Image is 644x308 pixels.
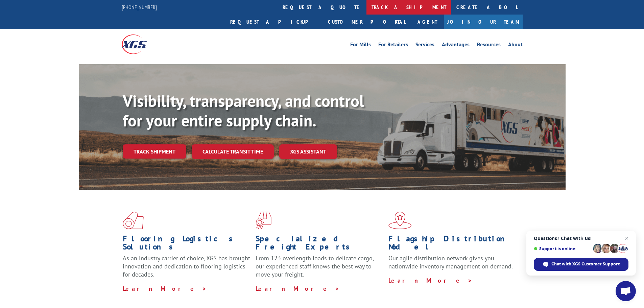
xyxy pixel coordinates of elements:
[442,42,470,49] a: Advantages
[551,261,620,267] span: Chat with XGS Customer Support
[123,212,144,229] img: xgs-icon-total-supply-chain-intelligence-red
[534,258,628,271] span: Chat with XGS Customer Support
[444,15,523,29] a: Join Our Team
[616,281,636,301] a: Open chat
[323,15,411,29] a: Customer Portal
[256,212,271,229] img: xgs-icon-focused-on-flooring-red
[388,254,513,270] span: Our agile distribution network gives you nationwide inventory management on demand.
[378,42,408,49] a: For Retailers
[508,42,523,49] a: About
[256,285,340,292] a: Learn More >
[534,246,591,251] span: Support is online
[256,254,383,284] p: From 123 overlength loads to delicate cargo, our experienced staff knows the best way to move you...
[256,235,383,254] h1: Specialized Freight Experts
[388,277,473,284] a: Learn More >
[388,212,412,229] img: xgs-icon-flagship-distribution-model-red
[122,4,157,10] a: [PHONE_NUMBER]
[123,235,251,254] h1: Flooring Logistics Solutions
[279,144,337,159] a: XGS ASSISTANT
[477,42,501,49] a: Resources
[415,42,434,49] a: Services
[123,285,207,292] a: Learn More >
[123,144,186,159] a: Track shipment
[192,144,274,159] a: Calculate transit time
[123,254,250,278] span: As an industry carrier of choice, XGS has brought innovation and dedication to flooring logistics...
[534,236,628,241] span: Questions? Chat with us!
[123,90,364,131] b: Visibility, transparency, and control for your entire supply chain.
[388,235,516,254] h1: Flagship Distribution Model
[225,15,323,29] a: Request a pickup
[350,42,371,49] a: For Mills
[411,15,444,29] a: Agent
